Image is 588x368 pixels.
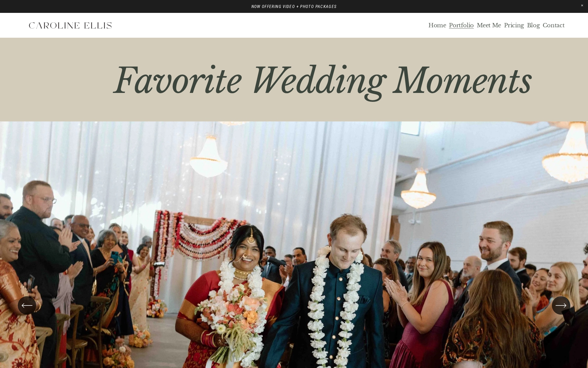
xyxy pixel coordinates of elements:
a: Blog [527,22,540,29]
a: Portfolio [449,22,474,29]
button: Next [552,296,570,315]
a: Meet Me [477,22,501,29]
a: Contact [543,22,564,29]
a: Home [428,22,446,29]
em: Favorite Wedding Moments [114,60,532,102]
img: Western North Carolina Faith Based Elopement Photographer [24,18,117,33]
button: Previous [18,296,36,315]
a: Pricing [504,22,524,29]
